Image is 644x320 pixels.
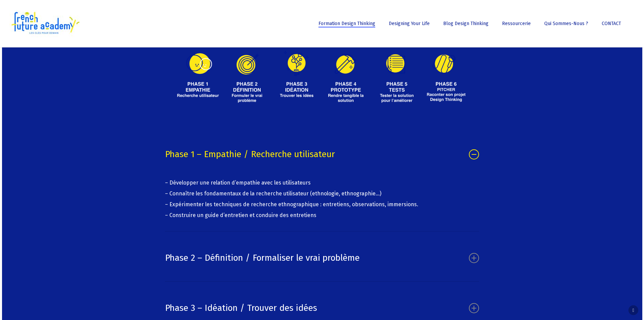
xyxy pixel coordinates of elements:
[318,21,375,26] span: Formation Design Thinking
[502,21,531,26] span: Ressourcerie
[385,21,433,26] a: Designing Your Life
[165,242,479,274] a: Phase 2 – Définition / Formaliser le vrai problème
[165,190,381,197] span: – Connaître les fondamentaux de la recherche utilisateur (ethnologie, ethnographie…)
[499,21,534,26] a: Ressourcerie
[165,179,311,186] span: – Développer une relation d’empathie avec les utilisateurs
[544,21,588,26] span: Qui sommes-nous ?
[443,21,488,26] span: Blog Design Thinking
[389,21,430,26] span: Designing Your Life
[598,21,624,26] a: CONTACT
[165,201,418,208] span: – Expérimenter les techniques de recherche ethnographique : entretiens, observations, immersions.
[602,21,621,26] span: CONTACT
[9,10,81,37] img: French Future Academy
[440,21,492,26] a: Blog Design Thinking
[165,36,479,118] img: formation programme design thinking
[165,138,479,171] a: Phase 1 – Empathie / Recherche utilisateur
[315,21,379,26] a: Formation Design Thinking
[165,212,316,218] span: – Construire un guide d’entretien et conduire des entretiens
[541,21,592,26] a: Qui sommes-nous ?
